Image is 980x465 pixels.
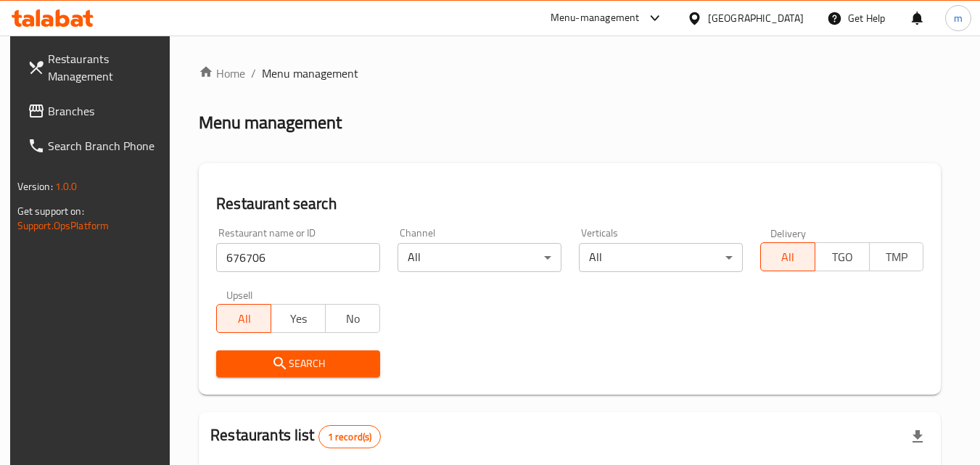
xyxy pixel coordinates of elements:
span: Get support on: [17,202,84,221]
h2: Restaurants list [210,424,381,448]
div: Menu-management [551,9,640,27]
span: All [767,247,810,268]
span: m [954,10,963,26]
a: Search Branch Phone [16,128,174,163]
button: Search [216,350,380,377]
a: Support.OpsPlatform [17,216,110,235]
button: No [325,304,380,333]
span: TGO [821,247,864,268]
button: All [760,242,815,271]
nav: breadcrumb [199,65,941,82]
button: TMP [869,242,924,271]
div: Export file [900,419,935,454]
span: 1.0.0 [55,177,78,196]
input: Search for restaurant name or ID.. [216,243,380,272]
a: Home [199,65,245,82]
span: Search [228,355,368,373]
button: TGO [815,242,870,271]
span: All [223,308,265,329]
div: Total records count [318,425,382,448]
label: Delivery [770,228,807,238]
span: No [332,308,374,329]
div: All [579,243,743,272]
a: Restaurants Management [16,41,174,94]
button: Yes [271,304,326,333]
label: Upsell [226,289,253,300]
a: Branches [16,94,174,128]
span: Restaurants Management [48,50,162,85]
div: All [398,243,561,272]
span: Menu management [262,65,358,82]
span: TMP [876,247,918,268]
div: [GEOGRAPHIC_DATA] [708,10,804,26]
span: 1 record(s) [319,430,381,444]
button: All [216,304,271,333]
h2: Menu management [199,111,342,134]
li: / [251,65,256,82]
h2: Restaurant search [216,193,923,215]
span: Version: [17,177,53,196]
span: Yes [277,308,320,329]
span: Search Branch Phone [48,137,162,155]
span: Branches [48,102,162,120]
